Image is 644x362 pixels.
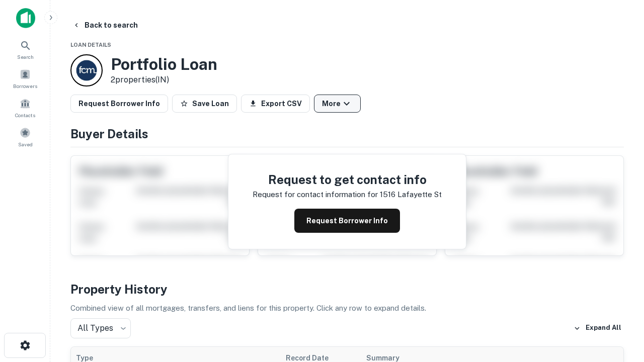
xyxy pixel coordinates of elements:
span: Loan Details [70,42,111,48]
p: 2 properties (IN) [111,74,217,86]
button: Request Borrower Info [294,209,400,233]
a: Borrowers [3,65,47,92]
button: Back to search [68,16,142,34]
h4: Property History [70,280,624,298]
button: Expand All [571,321,624,336]
h4: Request to get contact info [253,170,442,189]
span: Search [17,53,34,61]
a: Contacts [3,94,47,121]
span: Saved [18,140,33,148]
button: Save Loan [172,95,237,113]
p: Combined view of all mortgages, transfers, and liens for this property. Click any row to expand d... [70,302,624,314]
h3: Portfolio Loan [111,55,217,74]
span: Borrowers [13,82,37,90]
p: 1516 lafayette st [380,189,442,201]
a: Search [3,36,47,63]
button: More [314,95,361,113]
span: Contacts [15,111,35,119]
iframe: Chat Widget [594,249,644,298]
div: All Types [70,318,131,338]
button: Request Borrower Info [70,95,168,113]
button: Export CSV [241,95,310,113]
a: Saved [3,123,47,150]
img: capitalize-icon.png [16,8,35,28]
h4: Buyer Details [70,125,624,143]
p: Request for contact information for [253,189,378,201]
